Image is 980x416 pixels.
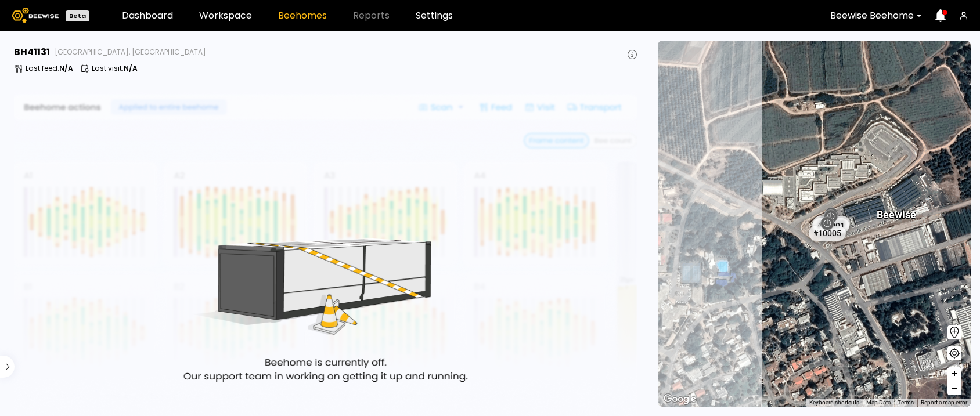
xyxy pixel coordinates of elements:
[808,226,845,241] div: # 10005
[92,65,138,72] p: Last visit :
[813,216,850,231] div: # 10035
[199,11,252,20] a: Workspace
[866,399,891,407] button: Map Data
[278,11,327,20] a: Beehomes
[14,48,50,57] h3: BH 41131
[898,399,914,406] a: Terms (opens in new tab)
[122,11,173,20] a: Dashboard
[353,11,390,20] span: Reports
[66,10,89,21] div: Beta
[661,392,699,407] a: Open this area in Google Maps (opens a new window)
[12,8,59,23] img: Beewise logo
[947,367,961,381] button: +
[26,65,73,72] p: Last feed :
[812,218,849,233] div: # 10001
[59,63,73,73] b: N/A
[416,11,453,20] a: Settings
[921,399,967,406] a: Report a map error
[809,399,859,407] button: Keyboard shortcuts
[876,196,916,220] div: Beewise
[661,392,699,407] img: Google
[951,367,958,381] span: +
[55,49,206,56] span: [GEOGRAPHIC_DATA], [GEOGRAPHIC_DATA]
[947,381,961,395] button: –
[952,381,958,396] span: –
[124,63,138,73] b: N/A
